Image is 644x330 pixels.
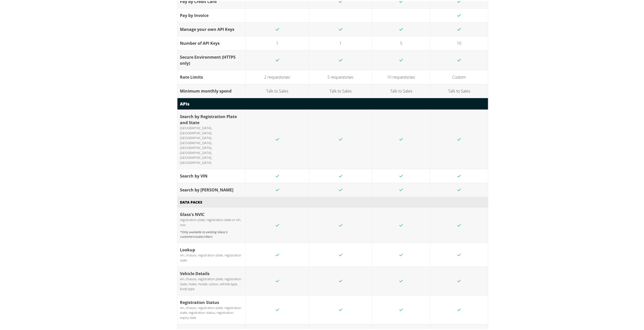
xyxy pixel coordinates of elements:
[180,298,243,304] div: Registration Status
[372,35,430,49] td: 5
[180,11,243,17] div: Pay by Invoice
[180,87,243,93] div: Minimum monthly spend
[180,172,243,178] div: Search by VIN
[246,69,309,83] td: 2 requests/sec
[180,226,243,238] div: *Only available to existing Glass's customers/subscribers
[180,125,243,164] div: [GEOGRAPHIC_DATA], [GEOGRAPHIC_DATA], [GEOGRAPHIC_DATA], [GEOGRAPHIC_DATA], [GEOGRAPHIC_DATA], [G...
[180,210,243,216] div: Glass's NVIC
[372,83,430,97] td: Talk to Sales
[180,216,243,238] div: registration plate, registration state or vin, nvic
[177,196,488,207] th: Data Packs
[430,69,488,83] td: Custom
[430,83,488,97] td: Talk to Sales
[372,69,430,83] td: 10 requests/sec
[180,270,243,276] div: Vehicle Details
[430,35,488,49] td: 10
[180,39,243,45] div: Number of API Keys
[309,35,372,49] td: 1
[180,53,243,65] div: Secure Environment (HTTPS only)
[180,246,243,252] div: Lookup
[180,304,243,319] div: vin, chassis, registration plate, registration state, registration status, registration expiry date
[180,252,243,262] div: vin, chassis, registration plate, registration state
[246,83,309,97] td: Talk to Sales
[180,73,243,79] div: Rate Limits
[180,186,243,192] div: Search by [PERSON_NAME]
[309,83,372,97] td: Talk to Sales
[177,97,488,109] th: APIs
[180,25,243,31] div: Manage your own API Keys
[180,113,243,125] div: Search by Registration Plate and State
[309,69,372,83] td: 5 requests/sec
[246,35,309,49] td: 1
[180,276,243,291] div: vin, chassis, registration plate, registration state, make, model, colour, vehicle type, body type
